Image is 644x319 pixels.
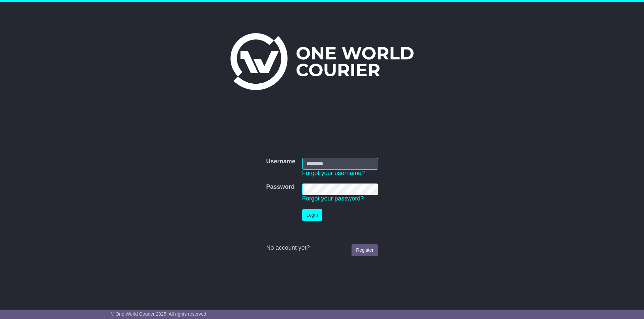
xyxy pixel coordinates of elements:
div: No account yet? [266,244,378,252]
a: Forgot your username? [302,170,365,176]
label: Password [266,183,294,191]
label: Username [266,158,295,165]
span: © One World Courier 2025. All rights reserved. [111,311,208,317]
img: One World [230,33,414,90]
a: Forgot your password? [302,195,364,202]
button: Login [302,209,322,221]
a: Register [352,244,378,256]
